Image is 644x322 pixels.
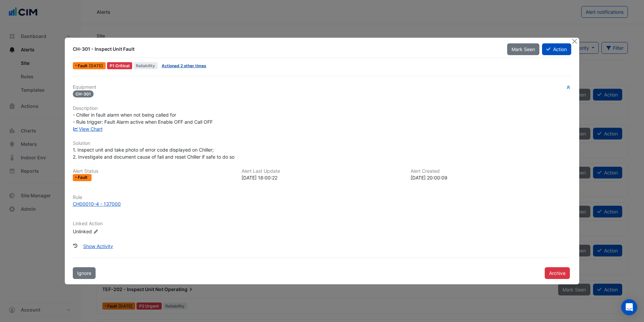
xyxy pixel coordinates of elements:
[241,174,402,181] div: [DATE] 18:00:22
[73,200,121,207] div: CH00010-4 - 137000
[93,229,98,234] fa-icon: Edit Linked Action
[241,168,402,174] h6: Alert Last Update
[512,46,535,52] span: Mark Seen
[542,43,571,55] button: Action
[73,126,103,132] a: View Chart
[73,267,96,279] button: Ignore
[73,112,213,125] span: - Chiller in fault alarm when not being called for - Rule trigger: Fault Alarm active when Enable...
[73,228,153,235] div: Unlinked
[77,270,91,276] span: Ignore
[73,195,571,200] h6: Rule
[78,64,89,68] span: Fault
[133,62,158,69] span: Reliability
[107,62,132,69] div: P1 Critical
[411,174,571,181] div: [DATE] 20:00:09
[73,168,233,174] h6: Alert Status
[73,147,234,160] span: 1. Inspect unit and take photo of error code displayed on Chiller; 2. Investigate and document ca...
[73,106,571,111] h6: Description
[73,90,94,97] span: CH-301
[73,200,571,207] a: CH00010-4 - 137000
[73,221,571,227] h6: Linked Action
[89,63,103,68] span: Tue 06-May-2025 18:00 AEST
[79,240,117,252] button: Show Activity
[73,84,571,90] h6: Equipment
[162,63,206,68] a: Actioned 2 other times
[73,140,571,146] h6: Solution
[73,46,499,52] div: CH-301 - Inspect Unit Fault
[507,43,539,55] button: Mark Seen
[545,267,570,279] button: Archive
[571,38,578,45] button: Close
[621,299,637,315] div: Open Intercom Messenger
[411,168,571,174] h6: Alert Created
[78,175,89,179] span: Fault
